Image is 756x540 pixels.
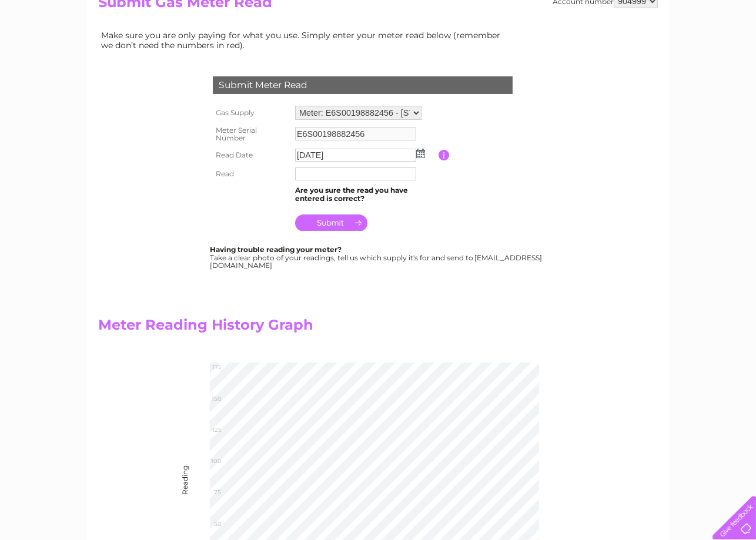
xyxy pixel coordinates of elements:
a: Energy [578,50,604,59]
a: 0333 014 3131 [534,6,615,21]
a: Water [549,50,571,59]
div: Clear Business is a trading name of Verastar Limited (registered in [GEOGRAPHIC_DATA] No. 3667643... [101,6,657,57]
div: Submit Meter Read [213,76,513,94]
h2: Meter Reading History Graph [98,317,510,339]
th: Meter Serial Number [210,123,292,146]
a: Blog [654,50,671,59]
th: Read [210,165,292,183]
th: Read Date [210,146,292,165]
td: Make sure you are only paying for what you use. Simply enter your meter read below (remember we d... [98,28,510,52]
input: Submit [295,214,367,231]
b: Having trouble reading your meter? [210,245,342,254]
td: Are you sure the read you have entered is correct? [292,183,439,206]
div: Take a clear photo of your readings, tell us which supply it's for and send to [EMAIL_ADDRESS][DO... [210,246,544,270]
a: Telecoms [611,50,647,59]
img: ... [416,149,425,158]
a: Contact [678,50,707,59]
img: logo.png [26,31,86,66]
a: Log out [717,50,745,59]
th: Gas Supply [210,103,292,123]
input: Information [439,150,450,160]
div: Reading [182,485,190,495]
